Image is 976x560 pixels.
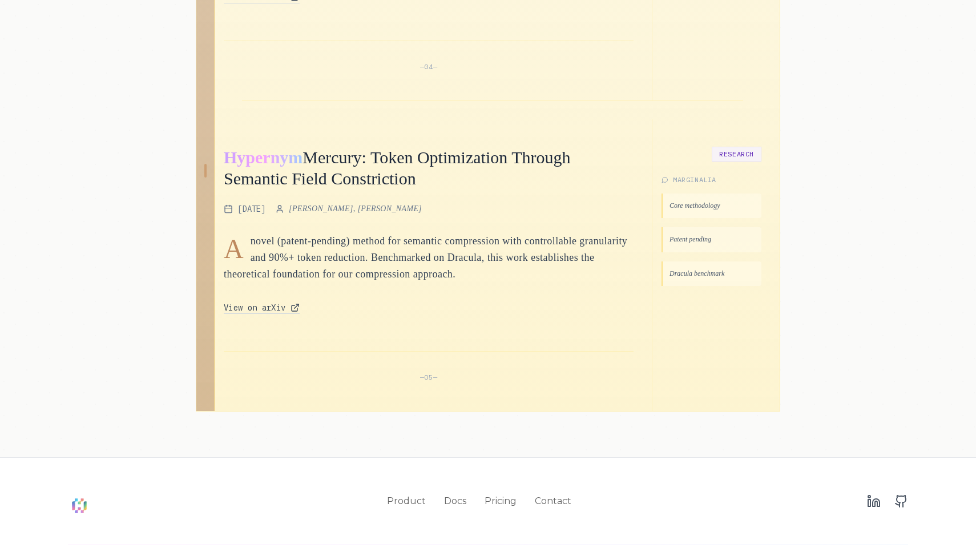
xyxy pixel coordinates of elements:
[224,235,244,263] span: A
[237,203,266,215] span: [DATE]
[662,194,761,219] div: Core methodology
[224,147,634,190] h2: Mercury: Token Optimization Through Semantic Field Constriction
[662,227,761,252] div: Patent pending
[673,175,716,184] span: Marginalia
[444,494,466,508] a: Docs
[387,494,426,508] a: Product
[224,142,303,172] div: Hypernym
[68,494,91,517] img: Hypernym Logo
[420,62,437,71] span: — 04 —
[289,203,422,215] span: [PERSON_NAME], [PERSON_NAME]
[224,302,286,313] span: View on arXiv
[224,233,634,283] p: novel (patent-pending) method for semantic compression with controllable granularity and 90%+ tok...
[662,261,761,287] div: Dracula benchmark
[224,302,300,314] a: View on arXiv
[535,494,571,508] a: Contact
[420,373,437,381] span: — 05 —
[485,494,517,508] a: Pricing
[712,147,761,162] span: Research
